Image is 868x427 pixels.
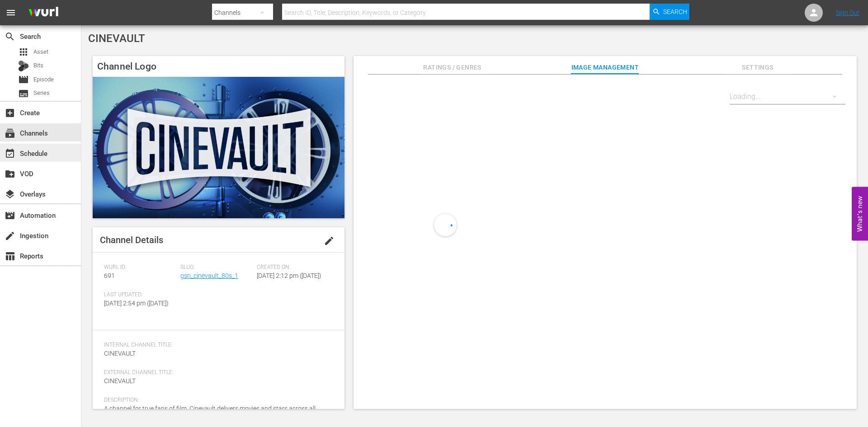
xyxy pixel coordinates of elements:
[93,56,344,77] h4: Channel Logo
[852,187,868,240] button: Open Feedback Widget
[104,369,329,376] span: External Channel Title:
[100,235,163,245] span: Channel Details
[5,251,15,262] span: Reports
[33,61,43,70] span: Bits
[257,264,329,271] span: Created On:
[104,342,329,349] span: Internal Channel Title:
[18,61,29,71] div: Bits
[18,47,29,57] span: Asset
[663,4,687,20] span: Search
[5,31,15,42] span: Search
[104,405,316,422] span: A channel for true fans of film, Cinevault delivers movies and stars across all genres. Every mon...
[571,62,639,73] span: Image Management
[104,272,115,279] span: 691
[5,108,15,118] span: Create
[5,7,16,18] span: menu
[180,264,252,271] span: Slug:
[33,89,50,98] span: Series
[104,377,136,385] span: CINEVAULT
[18,74,29,85] span: Episode
[104,291,176,299] span: Last Updated:
[5,169,15,179] span: VOD
[180,272,238,279] a: gsn_cinevault_80s_1
[724,62,792,73] span: Settings
[93,77,344,218] img: CINEVAULT
[5,189,15,200] span: Overlays
[33,75,54,84] span: Episode
[419,62,486,73] span: Ratings / Genres
[5,148,15,159] span: event_available
[257,272,321,279] span: [DATE] 2:12 pm ([DATE])
[33,47,48,56] span: Asset
[104,264,176,271] span: Wurl ID:
[5,210,15,221] span: Automation
[18,88,29,99] span: Series
[104,397,329,404] span: Description:
[5,128,15,139] span: Channels
[104,300,169,307] span: [DATE] 2:54 pm ([DATE])
[836,9,859,16] a: Sign Out
[22,2,65,23] img: ans4CAIJ8jUAAAAAAAAAAAAAAAAAAAAAAAAgQb4GAAAAAAAAAAAAAAAAAAAAAAAAJMjXAAAAAAAAAAAAAAAAAAAAAAAAgAT5G...
[318,230,340,252] button: edit
[104,350,136,357] span: CINEVAULT
[5,230,15,241] span: Ingestion
[88,32,145,45] span: CINEVAULT
[324,235,335,246] span: edit
[650,4,689,20] button: Search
